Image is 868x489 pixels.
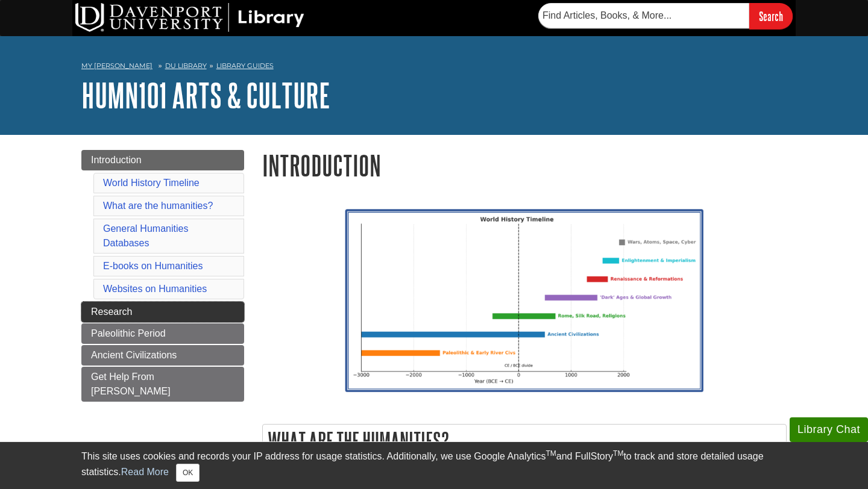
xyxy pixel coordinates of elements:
[103,223,188,248] a: General Humanities Databases
[216,61,274,70] a: Library Guides
[263,425,786,456] h2: What are the humanities?
[538,3,793,29] form: Searches DU Library's articles, books, and more
[81,58,787,77] nav: breadcrumb
[176,464,200,482] button: Close
[81,367,244,402] a: Get Help From [PERSON_NAME]
[103,178,200,188] a: World History Timeline
[75,3,304,32] img: DU Library
[546,449,556,458] sup: TM
[91,372,171,396] span: Get Help From [PERSON_NAME]
[262,150,787,181] h1: Introduction
[165,61,207,70] a: DU Library
[121,467,169,477] a: Read More
[81,345,244,366] a: Ancient Civilizations
[81,302,244,322] a: Research
[81,449,787,482] div: This site uses cookies and records your IP address for usage statistics. Additionally, we use Goo...
[790,417,868,442] button: Library Chat
[613,449,623,458] sup: TM
[81,150,244,402] div: Guide Page Menu
[91,328,166,338] span: Paleolithic Period
[81,150,244,170] a: Introduction
[749,3,793,29] input: Search
[91,155,142,165] span: Introduction
[103,261,203,271] a: E-books on Humanities
[81,76,330,114] a: HUMN101 Arts & Culture
[103,201,213,211] a: What are the humanities?
[538,3,749,28] input: Find Articles, Books, & More...
[103,284,207,294] a: Websites on Humanities
[91,307,132,317] span: Research
[91,350,177,360] span: Ancient Civilizations
[81,323,244,344] a: Paleolithic Period
[81,61,153,71] a: My [PERSON_NAME]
